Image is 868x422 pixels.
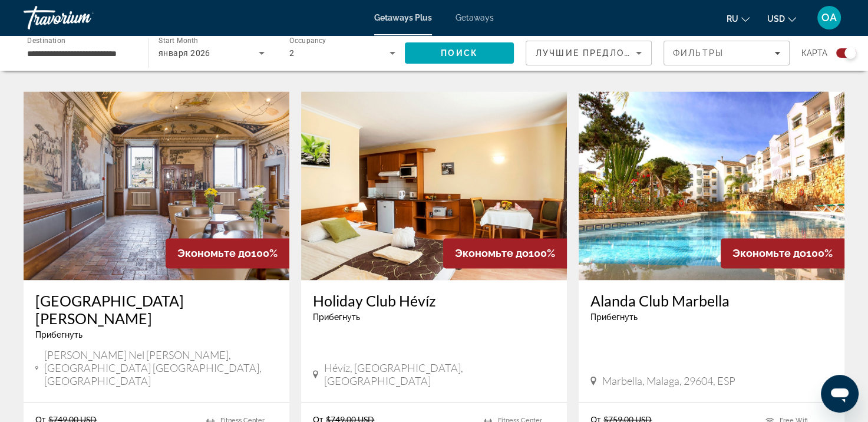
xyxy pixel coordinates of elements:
iframe: Кнопка запуска окна обмена сообщениями [821,375,859,413]
span: Прибегнуть [590,312,638,322]
a: Alanda Club Marbella [590,292,833,309]
span: января 2026 [159,48,210,58]
button: Search [405,42,514,64]
span: Start Month [159,37,198,45]
a: [GEOGRAPHIC_DATA][PERSON_NAME] [35,292,278,327]
div: 100% [166,238,289,268]
span: [PERSON_NAME] Nel [PERSON_NAME], [GEOGRAPHIC_DATA] [GEOGRAPHIC_DATA], [GEOGRAPHIC_DATA] [44,348,278,387]
span: Occupancy [289,37,326,45]
span: Marbella, Malaga, 29604, ESP [602,374,735,387]
span: Прибегнуть [313,312,360,322]
button: Filters [664,41,790,65]
span: карта [801,45,827,61]
a: Holiday Club Hévíz [313,292,555,309]
div: 100% [443,238,567,268]
input: Select destination [27,47,133,61]
span: Лучшие предложения [536,48,661,58]
span: ru [727,14,738,24]
span: USD [767,14,785,24]
a: Travorium [24,2,141,33]
span: Экономьте до [732,247,806,259]
span: Hévíz, [GEOGRAPHIC_DATA], [GEOGRAPHIC_DATA] [324,361,555,387]
span: Прибегнуть [35,330,82,339]
a: Getaways Plus [374,13,432,22]
span: Destination [27,36,65,44]
mat-select: Sort by [536,46,642,60]
button: Change currency [767,10,796,27]
img: Palazzo Catalani [24,91,289,280]
button: Change language [727,10,750,27]
span: OA [821,12,837,24]
div: 100% [721,238,844,268]
span: Экономьте до [177,247,251,259]
span: Фильтры [673,48,724,58]
span: 2 [289,48,294,58]
span: Экономьте до [455,247,529,259]
button: User Menu [814,5,844,30]
span: Поиск [441,48,478,58]
img: Alanda Club Marbella [579,91,844,280]
a: Getaways [456,13,494,22]
img: Holiday Club Hévíz [301,91,567,280]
